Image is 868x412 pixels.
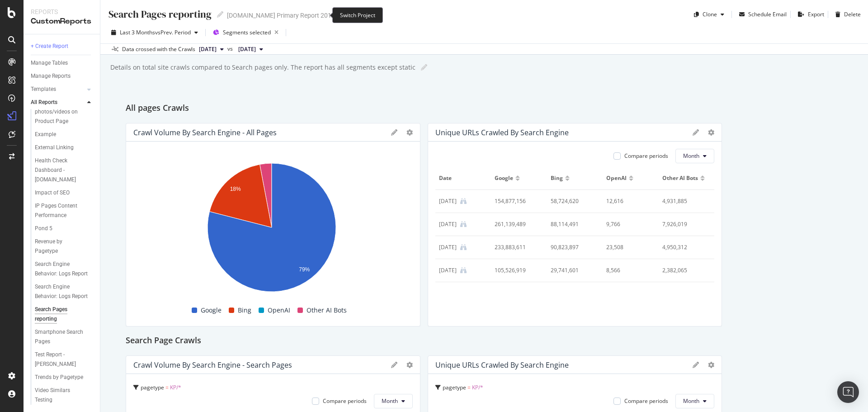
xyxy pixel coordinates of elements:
div: 29,741,601 [551,266,594,275]
div: 9,766 [606,220,650,228]
a: Search Pages reporting [35,305,94,324]
div: Unique URLs Crawled By Search Engine [435,128,569,137]
div: IP Pages Content Performance [35,201,87,220]
a: IP Pages Content Performance [35,201,94,220]
div: 12,616 [606,197,650,205]
text: 79% [299,266,310,273]
div: Data crossed with the Crawls [122,45,195,53]
button: Last 3 MonthsvsPrev. Period [108,25,202,40]
div: Manage Tables [31,58,68,68]
div: Health Check Dashboard - Marriott.com [35,156,89,185]
div: Video Similars Testing [35,386,85,405]
button: Month [675,149,714,163]
div: 261,139,489 [495,220,538,228]
div: Revenue by Pagetype [35,237,85,256]
div: Compare periods [624,152,668,160]
span: Bing [238,305,251,316]
div: Templates [31,85,56,94]
button: Delete [832,7,861,22]
div: All pages Crawls [126,101,843,116]
div: 1 Jul. 2025 [439,220,457,228]
div: Crosslinking Related photos/videos on Product Page [35,98,90,126]
a: Manage Reports [31,71,94,81]
div: 4,950,312 [662,243,706,251]
div: Crawl Volume By Search Engine - Search pages [133,360,292,369]
div: Impact of SEO [35,188,70,198]
h2: Search Page Crawls [126,334,201,348]
span: Date [439,174,486,182]
div: 105,526,919 [495,266,538,275]
div: Search Engine Behavior: Logs Report [35,260,88,279]
div: Compare periods [624,397,668,405]
span: = [165,384,169,391]
a: Search Engine Behavior: Logs Report [35,260,94,279]
div: 7,926,019 [662,220,706,228]
div: Search Pages reporting [108,7,212,21]
div: 1 Jun. 2025 [439,197,457,205]
span: Bing [551,174,563,182]
button: Month [675,394,714,408]
a: Health Check Dashboard - [DOMAIN_NAME] [35,156,94,185]
svg: A chart. [133,159,410,302]
div: Manage Reports [31,71,71,81]
span: vs Prev. Period [155,28,191,36]
span: Google [201,305,222,316]
span: = [467,384,471,391]
a: External Linking [35,143,94,152]
div: Reports [31,7,93,16]
div: 1 Aug. 2025 [439,243,457,251]
div: Search Engine Behavior: Logs Report [35,282,88,301]
span: Last 3 Months [120,28,155,36]
button: [DATE] [235,44,267,55]
span: 2025 Aug. 1st [199,45,217,53]
div: Open Intercom Messenger [837,381,859,403]
div: Details on total site crawls compared to Search pages only. The report has all segments except st... [109,63,415,72]
div: 233,883,611 [495,243,538,251]
span: 2025 Jun. 1st [238,45,256,53]
div: Search Page Crawls [126,334,843,348]
span: vs [227,45,235,53]
span: Other AI Bots [662,174,698,182]
div: Export [808,10,824,18]
div: 58,724,620 [551,197,594,205]
div: Clone [703,10,717,18]
text: 18% [230,186,241,192]
i: Edit report name [217,11,223,18]
div: Search Pages reporting [35,305,85,324]
div: Schedule Email [748,10,787,18]
a: Test Report - [PERSON_NAME] [35,350,94,369]
div: Delete [844,10,861,18]
span: Month [382,397,398,405]
button: Segments selected [209,25,282,40]
button: Export [794,7,824,22]
div: Example [35,130,56,139]
div: 4,931,885 [662,197,706,205]
div: Unique URLs Crawled By Search EngineCompare periodsMonthDateGoogleBingOpenAIOther AI Bots[DATE]15... [428,123,722,327]
i: Edit report name [421,64,427,71]
div: 1 Sep. 2025 [439,266,457,275]
a: Trends by Pagetype [35,373,94,382]
div: Unique URLs Crawled By Search Engine [435,360,569,369]
span: Month [683,152,699,160]
a: All Reports [31,98,85,107]
a: Pond 5 [35,224,94,233]
div: [DOMAIN_NAME] Primary Report 2019 [227,11,335,20]
span: pagetype [443,384,466,391]
div: Smartphone Search Pages [35,327,86,346]
span: Google [495,174,513,182]
span: Month [683,397,699,405]
span: pagetype [141,384,164,391]
div: Crawl Volume By Search Engine - All pagesA chart.GoogleBingOpenAIOther AI Bots [126,123,420,327]
a: Revenue by Pagetype [35,237,94,256]
div: Test Report - Harry [35,350,87,369]
div: 23,508 [606,243,650,251]
a: + Create Report [31,42,94,51]
a: Manage Tables [31,58,94,68]
div: Switch Project [332,7,383,23]
div: All Reports [31,98,57,107]
a: Video Similars Testing [35,386,94,405]
div: + Create Report [31,42,68,51]
a: Smartphone Search Pages [35,327,94,346]
div: CustomReports [31,16,93,27]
